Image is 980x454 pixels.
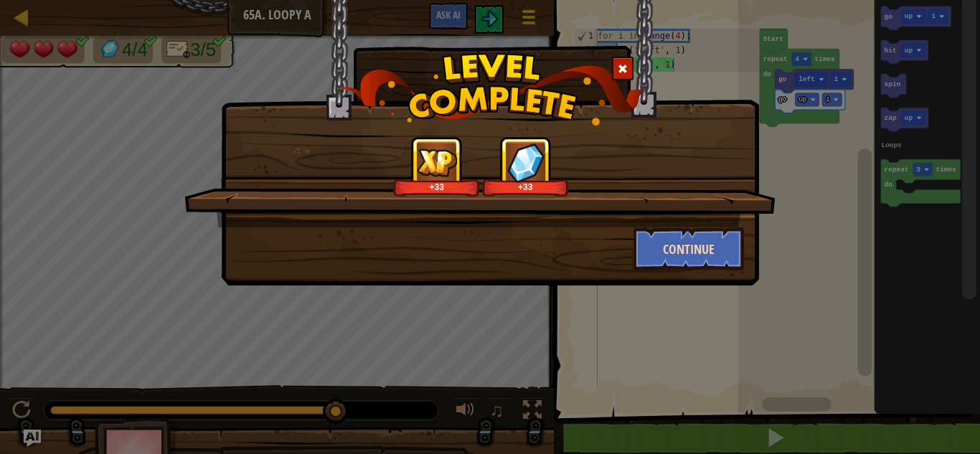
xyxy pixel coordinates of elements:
img: reward_icon_gems.png [507,143,545,182]
img: reward_icon_xp.png [417,148,457,176]
button: Continue [633,227,745,270]
div: +33 [396,181,477,192]
div: +33 [485,181,566,192]
img: level_complete.png [336,53,644,126]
